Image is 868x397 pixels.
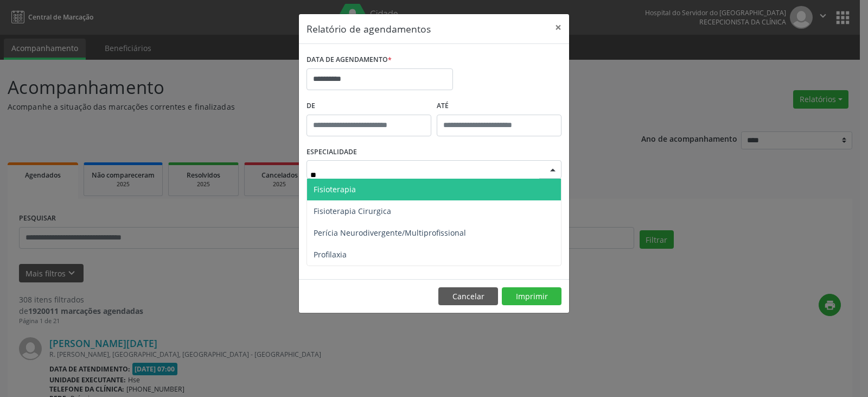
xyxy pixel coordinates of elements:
[314,228,466,238] span: Perícia Neurodivergente/Multiprofissional
[438,287,498,306] button: Cancelar
[307,98,431,115] label: De
[307,144,357,161] label: ESPECIALIDADE
[314,206,391,216] span: Fisioterapia Cirurgica
[314,249,347,260] span: Profilaxia
[314,184,356,194] span: Fisioterapia
[437,98,561,115] label: ATÉ
[307,52,392,68] label: DATA DE AGENDAMENTO
[307,22,431,36] h5: Relatório de agendamentos
[547,14,569,41] button: Close
[502,287,561,306] button: Imprimir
